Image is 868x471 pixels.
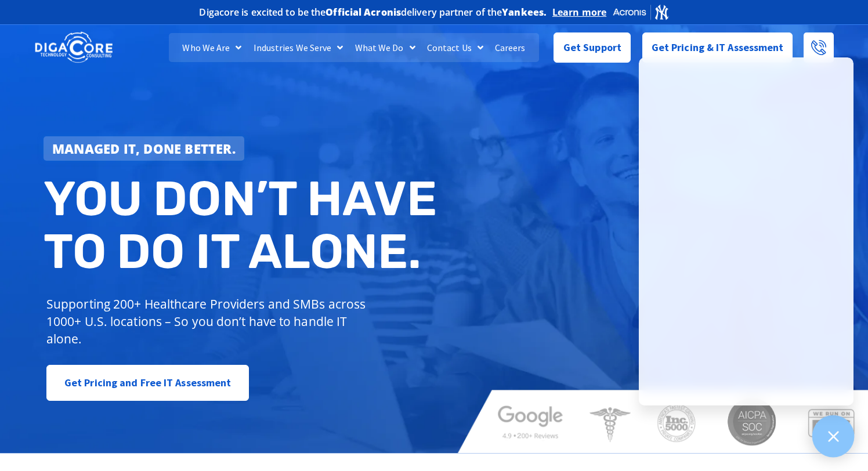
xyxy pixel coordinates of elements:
a: Get Support [554,32,631,63]
span: Get Support [563,36,621,59]
a: What We Do [349,33,421,62]
b: Yankees. [502,6,547,19]
a: Careers [489,33,531,62]
h2: Digacore is excited to be the delivery partner of the [199,8,547,17]
a: Contact Us [421,33,489,62]
strong: Managed IT, done better. [52,140,236,157]
a: Who We Are [176,33,247,62]
a: Managed IT, done better. [44,136,244,161]
iframe: Chatgenie Messenger [639,57,853,405]
span: Get Pricing & IT Assessment [652,36,784,59]
b: Official Acronis [325,6,401,19]
nav: Menu [169,33,540,62]
img: DigaCore Technology Consulting [35,31,113,64]
span: Get Pricing and Free IT Assessment [64,371,231,394]
img: Acronis [612,3,669,20]
a: Get Pricing & IT Assessment [642,32,793,63]
p: Supporting 200+ Healthcare Providers and SMBs across 1000+ U.S. locations – So you don’t have to ... [46,295,371,347]
a: Learn more [552,6,606,18]
a: Get Pricing and Free IT Assessment [46,365,249,401]
a: Industries We Serve [248,33,349,62]
h2: You don’t have to do IT alone. [44,172,443,278]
